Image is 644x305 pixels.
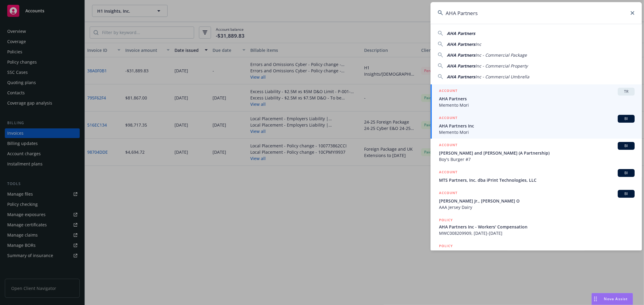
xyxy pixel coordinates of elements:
span: BI [620,170,632,176]
h5: ACCOUNT [439,190,457,197]
div: Drag to move [592,293,599,305]
span: Boy's Burger #7 [439,156,635,162]
span: Inc [475,41,481,47]
h5: ACCOUNT [439,169,457,176]
span: [PERSON_NAME] and [PERSON_NAME] (A Partnership) [439,150,635,156]
span: MTS Partners, Inc. dba iPrint Technologies, LLC [439,177,635,183]
span: AHA Partners [447,63,475,69]
span: MWC008209909, [DATE]-[DATE] [439,230,635,236]
span: [PERSON_NAME] Jr., [PERSON_NAME] O [439,198,635,204]
span: AHA Partners Inc - Workers' Compensation [439,224,635,230]
span: AHA Partners [447,74,475,80]
span: TR [620,89,632,94]
span: AHA Partners [447,41,475,47]
span: AHA Partners [447,52,475,58]
a: POLICYAHA Partners Inc - Commercial Property [431,240,642,266]
span: Inc - Commercial Property [475,63,528,69]
a: ACCOUNTTRAHA PartnersMemento Mori [431,84,642,112]
a: ACCOUNTBI[PERSON_NAME] Jr., [PERSON_NAME] OAAA Jersey Dairy [431,187,642,214]
h5: ACCOUNT [439,142,457,149]
span: AHA Partners [439,96,635,102]
span: Inc - Commercial Package [475,52,527,58]
button: Nova Assist [591,293,633,305]
span: AHA Partners Inc - Commercial Property [439,250,635,256]
span: AHA Partners [447,30,475,36]
span: BI [620,191,632,197]
span: BI [620,116,632,121]
a: ACCOUNTBIMTS Partners, Inc. dba iPrint Technologies, LLC [431,166,642,187]
span: BI [620,143,632,149]
a: POLICYAHA Partners Inc - Workers' CompensationMWC008209909, [DATE]-[DATE] [431,214,642,240]
span: Memento Mori [439,129,635,135]
input: Search... [431,2,642,24]
span: AHA Partners Inc [439,123,635,129]
h5: POLICY [439,217,453,223]
span: Nova Assist [604,296,628,301]
h5: ACCOUNT [439,88,457,95]
h5: ACCOUNT [439,115,457,122]
span: AAA Jersey Dairy [439,204,635,210]
a: ACCOUNTBIAHA Partners IncMemento Mori [431,112,642,139]
a: ACCOUNTBI[PERSON_NAME] and [PERSON_NAME] (A Partnership)Boy's Burger #7 [431,139,642,166]
span: Memento Mori [439,102,635,108]
h5: POLICY [439,243,453,249]
span: Inc - Commercial Umbrella [475,74,529,80]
